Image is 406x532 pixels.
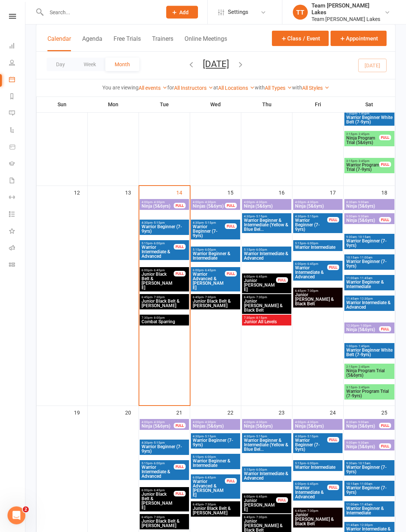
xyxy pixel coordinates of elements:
[9,223,26,240] a: What's New
[244,251,290,260] span: Warrior Intermediate & Advanced
[225,271,237,276] div: FULL
[292,85,302,91] strong: with
[204,248,216,251] span: - 6:00pm
[192,455,239,459] span: 5:15pm
[192,251,239,260] span: Warrior Beginner & Intermediate
[192,503,239,506] span: 6:45pm
[74,406,87,418] div: 19
[346,365,393,369] span: 2:15pm
[152,421,165,424] span: - 4:30pm
[228,4,248,21] span: Settings
[255,85,265,91] strong: with
[141,492,174,510] span: Junior Black Belt & [PERSON_NAME]
[152,462,165,465] span: - 6:00pm
[295,424,341,428] span: Ninja (5&6yrs)
[241,97,292,112] th: Thu
[346,424,379,428] span: Ninja (5&6yrs)
[272,31,329,46] button: Class / Event
[357,386,369,389] span: - 3:45pm
[141,204,174,208] span: Ninja (5&6yrs)
[346,386,393,389] span: 3:15pm
[141,489,174,492] span: 6:00pm
[359,324,371,327] span: - 1:00pm
[204,435,216,438] span: - 5:15pm
[141,444,187,453] span: Warrior Beginner (7-9yrs)
[295,293,341,306] span: Junior [PERSON_NAME] & Black Belt
[295,201,341,204] span: 4:00pm
[379,217,391,223] div: FULL
[244,296,290,299] span: 6:45pm
[244,421,290,424] span: 4:00pm
[244,319,290,324] span: Junior All Levels
[255,495,267,498] span: - 6:45pm
[192,476,225,479] span: 6:00pm
[255,516,267,519] span: - 7:30pm
[225,478,237,484] div: FULL
[225,223,237,229] div: FULL
[357,201,369,204] span: - 9:00am
[244,495,276,498] span: 6:00pm
[204,269,216,272] span: - 6:45pm
[306,242,318,245] span: - 6:00pm
[379,443,391,449] div: FULL
[379,423,391,428] div: FULL
[141,316,187,319] span: 7:30pm
[125,186,139,198] div: 13
[244,438,290,452] span: Warrior Beginner & Intermediate (Yellow & Blue Bel...
[302,85,329,91] a: All Styles
[204,476,216,479] span: - 6:45pm
[244,435,290,438] span: 4:30pm
[213,85,218,91] strong: at
[203,59,229,69] button: [DATE]
[152,489,165,492] span: - 6:45pm
[7,507,25,525] iframe: Intercom live chat
[204,221,216,224] span: - 5:15pm
[141,224,187,233] span: Warrior Beginner (7-9yrs)
[346,239,393,248] span: Warrior Beginner (7-9yrs)
[346,462,393,465] span: 9:30am
[357,159,369,163] span: - 3:45pm
[357,235,371,239] span: - 10:15am
[244,498,276,512] span: Junior [PERSON_NAME]
[381,186,395,198] div: 18
[152,269,165,272] span: - 6:45pm
[295,438,328,452] span: Warrior Beginner (7-9yrs)
[44,7,156,18] input: Search...
[346,115,393,124] span: Warrior Beginner White Belt (7-9yrs)
[167,85,174,91] strong: for
[152,441,165,444] span: - 5:15pm
[346,259,393,268] span: Warrior Beginner (7-9yrs)
[141,519,187,528] span: Junior Black Belt & [PERSON_NAME]
[174,491,186,496] div: FULL
[23,507,29,513] span: 2
[293,5,308,20] div: TT
[125,406,139,418] div: 20
[327,265,339,270] div: FULL
[295,215,328,218] span: 4:30pm
[255,296,267,299] span: - 7:30pm
[179,9,189,15] span: Add
[82,35,102,51] button: Agenda
[295,218,328,232] span: Warrior Beginner (7-9yrs)
[346,465,393,474] span: Warrior Beginner (7-9yrs)
[346,486,393,495] span: Warrior Beginner (7-9yrs)
[295,262,328,266] span: 6:00pm
[379,162,391,167] div: FULL
[9,72,26,89] a: Calendar
[346,235,393,239] span: 9:30am
[306,462,318,465] span: - 6:00pm
[346,482,393,486] span: 10:15am
[359,523,373,527] span: - 12:30pm
[346,503,393,506] span: 11:00am
[152,316,165,319] span: - 8:00pm
[295,242,341,245] span: 5:15pm
[331,31,387,46] button: Appointment
[192,424,239,428] span: Ninjas (5&6yrs)
[141,441,187,444] span: 4:30pm
[244,278,276,292] span: Junior [PERSON_NAME]
[174,271,186,276] div: FULL
[244,516,290,519] span: 6:45pm
[346,215,379,218] span: 9:00am
[141,424,174,428] span: Ninja (5&6yrs)
[244,299,290,312] span: Junior [PERSON_NAME] & Black Belt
